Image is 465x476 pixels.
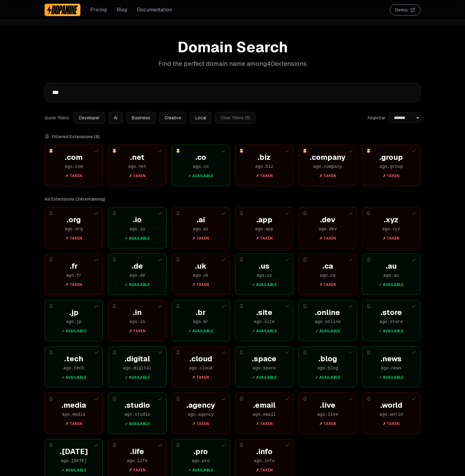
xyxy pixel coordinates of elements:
div: ✗ Taken [179,375,222,380]
label: Registrar: [368,115,386,121]
div: . dev [306,215,349,225]
div: . net [116,152,159,162]
div: ✓ Available [243,282,286,287]
button: Pin extension [174,210,182,217]
div: ✗ Taken [370,236,413,241]
div: . digital [116,354,159,364]
button: Creative [159,112,186,124]
div: ago . site [243,319,286,325]
button: Add to selection [93,147,100,155]
button: Pin extension [365,349,372,356]
div: ago . email [243,411,286,418]
button: Pin extension [47,210,55,217]
div: . br [179,308,222,317]
div: . news [370,354,413,364]
div: ✗ Taken [306,282,349,287]
button: Clear filters (6) [215,112,255,124]
div: ✗ Taken [370,421,413,426]
div: ago . company [306,164,349,170]
div: ago . agency [179,411,222,418]
div: ago . net [116,164,159,170]
button: AI [109,112,123,124]
button: Pin extension [174,442,182,449]
button: Business [126,112,156,124]
button: Pin extension [238,349,245,356]
div: ✗ Taken [306,421,349,426]
button: Add to selection [156,147,164,155]
button: Add to selection [410,147,418,155]
button: Add to selection [156,303,164,310]
button: Pin extension [238,395,245,403]
button: Add to selection [220,442,227,449]
button: Add to selection [220,349,227,356]
div: . xyz [370,215,413,225]
span: Quick filters: [45,115,70,121]
div: ✓ Available [116,236,159,241]
div: . de [116,261,159,271]
button: Pin extension [174,303,182,310]
button: Add to selection [283,395,291,403]
button: Pin extension [47,395,55,403]
div: . store [370,308,413,317]
button: Add to selection [156,442,164,449]
div: ✓ Available [52,329,95,334]
button: Add to selection [283,256,291,264]
div: ago . uk [179,272,222,278]
button: Add to selection [156,395,164,403]
div: ✗ Taken [243,421,286,426]
button: Pin extension [111,256,118,264]
button: Add to selection [283,349,291,356]
button: Unpin extension [174,147,182,155]
div: . biz [243,152,286,162]
button: Pin extension [238,442,245,449]
div: ✗ Taken [370,173,413,178]
button: Add to selection [220,147,227,155]
button: Pin extension [301,256,309,264]
button: Add to selection [93,256,100,264]
button: Add to selection [283,442,291,449]
div: ✓ Available [306,329,349,334]
div: . app [243,215,286,225]
button: Add to selection [93,442,100,449]
div: ago . de [116,272,159,278]
button: Pin extension [47,303,55,310]
button: Pin extension [238,303,245,310]
p: Find the perfect domain name among 40 extensions [45,59,420,68]
button: Add to selection [410,349,418,356]
div: ✗ Taken [306,173,349,178]
a: Documentation [137,6,172,14]
div: ✓ Available [370,329,413,334]
button: Add to selection [283,147,291,155]
div: ago . blog [306,365,349,371]
button: Pin extension [111,442,118,449]
button: Pin extension [111,395,118,403]
button: Add to selection [220,256,227,264]
div: ago . au [370,272,413,278]
div: . uk [179,261,222,271]
div: ago . org [52,226,95,232]
button: Add to selection [93,349,100,356]
div: . group [370,152,413,162]
div: ✗ Taken [243,173,286,178]
button: Add to selection [347,395,354,403]
button: Add to selection [93,303,100,310]
button: Add to selection [220,303,227,310]
button: Pin extension [301,210,309,217]
div: ago . info [243,458,286,464]
div: ago . live [306,411,349,418]
button: Pin extension [301,349,309,356]
div: . space [243,354,286,364]
div: ✓ Available [52,375,95,380]
div: ✓ Available [116,375,159,380]
div: ago . digital [116,365,159,371]
button: Unpin extension [47,147,55,155]
h3: All Extensions ( 34 remaining) [45,196,420,202]
div: ago . cloud [179,365,222,371]
div: ✗ Taken [52,282,95,287]
div: . studio [116,400,159,410]
div: ✗ Taken [116,173,159,178]
div: ago . tech [52,365,95,371]
h3: Filtered Extensions ( 6 ) [45,134,420,140]
button: Pin extension [111,349,118,356]
div: . au [370,261,413,271]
